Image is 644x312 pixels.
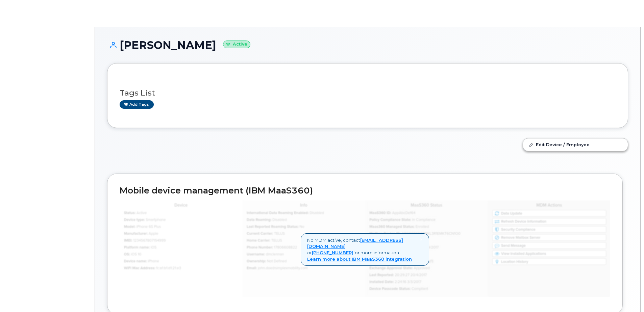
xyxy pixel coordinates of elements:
[420,236,423,242] span: ×
[307,256,412,262] a: Learn more about IBM MaaS360 integration
[120,200,610,296] img: mdm_maas360_data_lg-147edf4ce5891b6e296acbe60ee4acd306360f73f278574cfef86ac192ea0250.jpg
[120,100,154,109] a: Add tags
[301,233,429,266] div: No MDM active, contact or for more information
[420,237,423,242] a: Close
[307,237,403,249] a: [EMAIL_ADDRESS][DOMAIN_NAME]
[523,138,628,151] a: Edit Device / Employee
[312,250,353,255] a: [PHONE_NUMBER]
[223,41,250,48] small: Active
[120,89,616,97] h3: Tags List
[107,39,628,51] h1: [PERSON_NAME]
[120,186,610,196] h2: Mobile device management (IBM MaaS360)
